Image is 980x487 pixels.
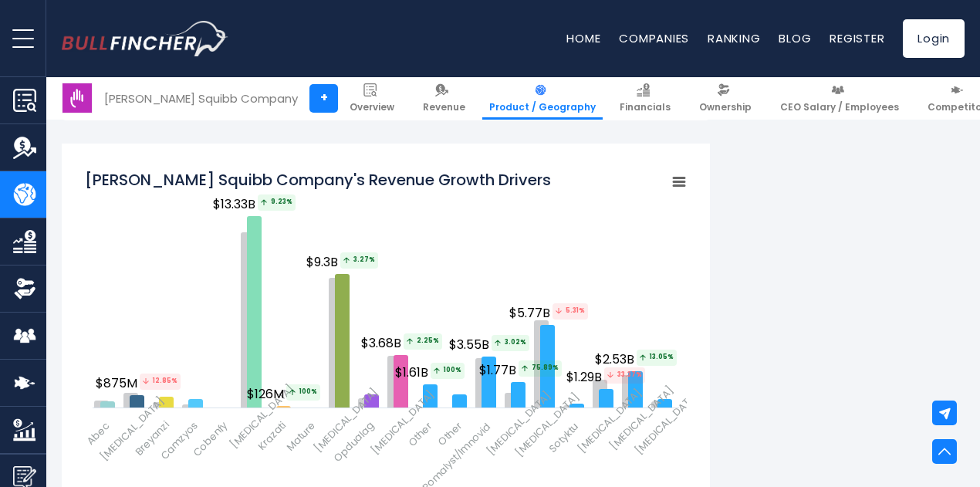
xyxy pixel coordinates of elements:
[13,277,36,300] img: Ownership
[400,419,436,455] span: Other Growth Brands
[330,418,378,466] span: Opdualag
[773,77,906,120] a: CEO Salary / Employees
[546,419,582,455] span: Sotyktu
[312,385,382,455] span: [MEDICAL_DATA]
[83,419,113,449] span: Abecma
[566,367,647,387] span: $1.29B
[780,101,899,113] span: CEO Salary / Employees
[699,101,752,113] span: Ownership
[553,303,588,320] tspan: 5.31%
[489,101,596,113] span: Product / Geography
[157,418,202,463] span: Camzyos
[484,388,554,458] span: [MEDICAL_DATA]
[416,77,472,120] a: Revenue
[449,335,532,354] span: $3.55B
[85,169,551,191] tspan: [PERSON_NAME] Squibb Company's Revenue Growth Drivers
[575,385,645,455] span: [MEDICAL_DATA]
[519,360,562,377] span: 75.89%
[340,252,378,269] span: 3.27%
[258,194,296,211] span: 9.23%
[190,418,231,460] span: Cobenfy
[395,363,467,382] span: $1.61B
[140,374,181,390] tspan: 12.85%
[479,360,564,380] span: $1.77B
[350,101,394,113] span: Overview
[96,374,183,393] span: $875M
[482,77,603,120] a: Product / Geography
[613,77,678,120] a: Financials
[97,394,167,464] span: [MEDICAL_DATA]
[830,30,884,46] a: Register
[637,350,677,366] span: 13.05%
[431,363,465,379] span: 100%
[361,333,444,353] span: $3.68B
[228,381,298,451] span: [MEDICAL_DATA]
[620,101,671,113] span: Financials
[213,194,298,214] span: $13.33B
[277,418,319,461] span: Mature Products And All Other
[779,30,811,46] a: Blog
[632,387,702,458] span: [MEDICAL_DATA]
[619,30,689,46] a: Companies
[429,418,465,455] span: Other Legacy Brands
[255,418,290,454] span: Krazati
[903,19,965,58] a: Login
[692,77,759,120] a: Ownership
[62,21,228,56] img: Bullfincher logo
[368,387,438,458] span: [MEDICAL_DATA]
[512,389,583,459] span: [MEDICAL_DATA]
[306,252,380,272] span: $9.3B
[708,30,760,46] a: Ranking
[132,418,174,459] span: Breyanzi
[492,335,529,351] span: 3.02%
[343,77,401,120] a: Overview
[607,383,677,453] span: [MEDICAL_DATA]
[404,333,442,350] span: 2.25%
[309,84,338,113] a: +
[509,303,590,323] span: $5.77B
[423,101,465,113] span: Revenue
[604,367,645,384] tspan: 33.37%
[63,83,92,113] img: BMY logo
[247,384,323,404] span: $126M
[286,384,320,401] span: 100%
[566,30,600,46] a: Home
[62,21,228,56] a: Go to homepage
[595,350,679,369] span: $2.53B
[104,90,298,107] div: [PERSON_NAME] Squibb Company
